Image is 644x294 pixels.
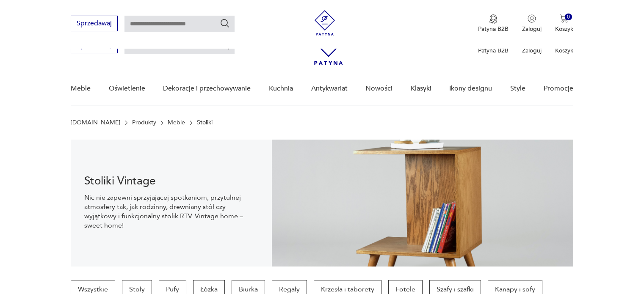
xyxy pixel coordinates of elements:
p: Patyna B2B [478,25,509,33]
img: 2a258ee3f1fcb5f90a95e384ca329760.jpg [272,140,573,267]
a: Produkty [132,119,156,126]
p: Zaloguj [522,25,542,33]
a: Dekoracje i przechowywanie [163,72,251,105]
a: Nowości [365,72,392,105]
a: Sprzedawaj [71,21,118,27]
a: Antykwariat [311,72,348,105]
a: Klasyki [411,72,431,105]
button: Zaloguj [522,14,542,33]
img: Ikona medalu [489,14,498,24]
img: Patyna - sklep z meblami i dekoracjami vintage [312,10,337,36]
img: Ikona koszyka [560,14,568,23]
a: Meble [168,119,185,126]
img: Ikonka użytkownika [528,14,536,23]
button: Szukaj [220,18,230,28]
button: Sprzedawaj [71,16,118,31]
p: Zaloguj [522,47,542,55]
button: 0Koszyk [555,14,573,33]
a: Meble [71,72,91,105]
p: Koszyk [555,47,573,55]
a: Oświetlenie [109,72,145,105]
button: Patyna B2B [478,14,509,33]
p: Koszyk [555,25,573,33]
a: Promocje [544,72,573,105]
p: Stoliki [197,119,213,126]
a: Style [510,72,525,105]
a: Sprzedawaj [71,43,118,49]
h1: Stoliki Vintage [84,176,258,186]
p: Patyna B2B [478,47,509,55]
a: Kuchnia [269,72,293,105]
div: 0 [565,14,572,21]
p: Nic nie zapewni sprzyjającej spotkaniom, przytulnej atmosfery tak, jak rodzinny, drewniany stół c... [84,193,258,230]
a: Ikony designu [449,72,492,105]
a: Ikona medaluPatyna B2B [478,14,509,33]
a: [DOMAIN_NAME] [71,119,120,126]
